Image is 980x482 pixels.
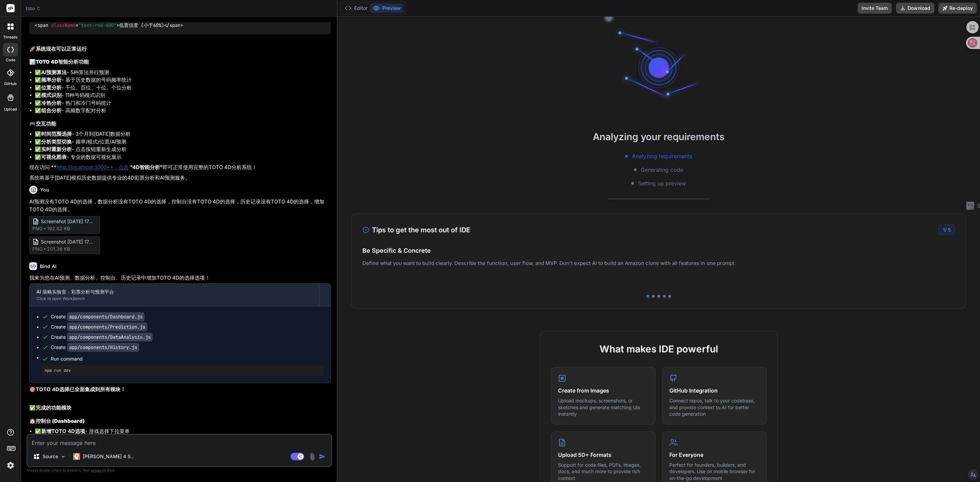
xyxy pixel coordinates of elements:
h3: Tips to get the most out of IDE [362,225,470,235]
button: Editor [342,3,370,13]
strong: 可视化图表 [41,154,67,160]
strong: 系统现在可以正常运行 [36,46,87,52]
li: ✅ - 专业的数据可视化展示 [35,153,331,161]
p: Connect repos, talk to your codebase, and provide context to AI for better code generation [669,397,759,417]
img: attachment [308,453,316,461]
div: Create [51,313,145,320]
label: GitHub [4,81,17,87]
code: app/components/DataAnalysis.js [67,333,153,342]
button: Download [896,3,934,14]
div: / [938,225,955,235]
h2: Analyzing your requirements [338,130,980,144]
span: 5 [948,227,951,233]
span: Run command [51,355,324,362]
span: Generating code [641,166,683,174]
strong: 新增TOTO 4D选项 [41,428,85,434]
p: Always double-check its answers. Your in Bind [27,467,332,473]
img: Claude 4 Sonnet [73,453,80,460]
span: toto [26,5,41,12]
h6: You [40,186,49,193]
li: ✅ - 高频数字配对分析 [35,107,331,115]
h6: Bind AI [40,263,56,270]
li: ✅ - 基于历史数据的号码频率统计 [35,76,331,84]
h2: ✅ [29,404,331,412]
p: 系统将基于[DATE]模拟历史数据提供专业的4D彩票分析和AI预测服务。 [29,174,331,182]
div: Create [51,334,153,340]
div: Create [51,323,147,330]
p: Perfect for founders, builders, and developers. Use on mobile browser for on-the-go development [669,462,759,482]
strong: 位置分析 [41,84,62,91]
span: Screenshot [DATE] 173041 [41,218,95,225]
span: className [51,22,76,28]
strong: AI预测算法 [41,69,67,76]
img: Pick Models [60,454,66,460]
span: </ > [164,22,183,28]
strong: 完成的功能模块 [36,404,71,411]
li: ✅ - 5种算法并行预测 [35,69,331,77]
span: 低置信度 (<60%) // 修复后（正常） 高置信度 (大于70%) 低置信度 (小于60%) [35,15,565,28]
strong: 交互功能 [36,120,56,127]
button: AI 策略实验室：彩票分析与预测平台Click to open Workbench [30,284,319,306]
strong: TOTO 4D智能分析功能 [36,59,89,65]
span: span [169,22,180,28]
p: AI预测没有TOTO 4D的选择，数据分析没有TOTO 4D的选择，控制台没有TOTO 4D的选择，历史记录没有TOTO 4D的选择，增加TOTO 4D的选择。 [29,198,331,213]
button: Invite Team [857,3,892,14]
span: < = > [35,22,119,28]
h4: Be Specific & Concrete [362,246,955,255]
strong: 控制台 (Dashboard) [36,418,85,424]
li: ✅ - 3个月到[DATE]数据分析 [35,130,331,138]
p: 🎯 [29,386,331,394]
h4: Upload 50+ Formats [558,451,648,459]
p: Upload mockups, screenshots, or sketches and generate matching UIs instantly [558,397,648,417]
strong: 时间范围选择 [41,131,72,137]
label: Upload [4,106,17,112]
button: Re-deploy [938,3,977,14]
code: app/components/History.js [67,343,139,352]
span: span [37,22,48,28]
label: threads [3,34,18,40]
li: ✅ - 11种号码模式识别 [35,92,331,99]
div: Click to open Workbench [36,296,312,301]
img: settings [5,460,16,471]
strong: 分析类型切换 [41,138,72,145]
h3: 🏠 [29,417,331,425]
strong: 实时重新分析 [41,146,72,152]
li: ✅ - 点击按钮重新生成分析 [35,146,331,153]
h4: GitHub Integration [669,386,759,395]
span: "text-red-400" [78,22,116,28]
li: ✅ - 热门和冷门号码统计 [35,99,331,107]
p: 我来为您在AI预测、数据分析、控制台、历史记录中增加TOTO 4D的选择选项！ [29,274,331,282]
button: Preview [370,3,404,13]
li: ✅ - 千位、百位、十位、个位分析 [35,84,331,92]
span: png [32,246,43,252]
span: Analyzing requirements [632,152,692,160]
h2: What makes IDE powerful [551,342,767,356]
p: Support for code files, PDFs, images, docs, and much more to provide rich context [558,462,648,482]
p: [PERSON_NAME] 4 S.. [83,453,133,460]
h4: Create from Images [558,386,648,395]
h4: For Everyone [669,451,759,459]
h3: 📊 [29,58,331,66]
strong: 频率分析 [41,77,62,83]
img: icon [319,453,326,460]
div: Create [51,344,139,351]
label: code [6,57,15,63]
span: 192.82 KB [47,225,70,232]
span: Screenshot [DATE] 173111 [41,238,95,246]
div: AI 策略实验室：彩票分析与预测平台 [36,288,312,295]
strong: TOTO 4D选择已全面集成到所有模块！ [36,386,126,393]
h2: 🚀 [29,45,331,53]
span: 201.36 KB [47,246,70,252]
strong: 冷热分析 [41,100,62,106]
code: app/components/Dashboard.js [67,312,145,321]
span: privacy [91,468,103,472]
h3: 🎮 [29,120,331,128]
span: Setting up preview [638,179,686,187]
strong: "4D智能分析" [130,164,163,170]
p: Source [43,453,58,460]
code: <span className= >高置信度 (> %)</span> [35,15,565,29]
pre: npm run dev [45,368,321,373]
strong: 组合分析 [41,107,62,114]
li: ✅ - 游戏选择下拉菜单 [35,428,331,435]
strong: 模式识别 [41,92,62,98]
